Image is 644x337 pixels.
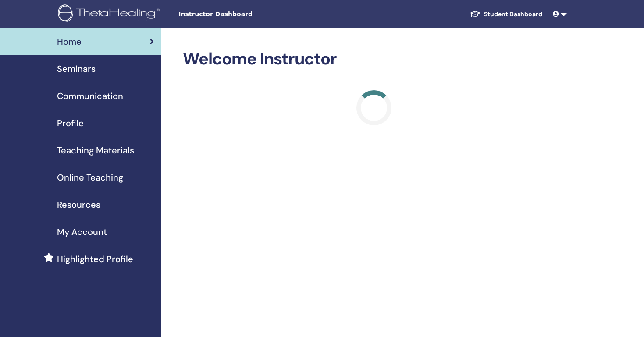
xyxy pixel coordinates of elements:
[57,62,96,75] span: Seminars
[57,35,82,48] span: Home
[57,144,134,157] span: Teaching Materials
[57,89,123,103] span: Communication
[57,225,107,238] span: My Account
[57,252,133,266] span: Highlighted Profile
[57,117,84,130] span: Profile
[57,198,100,211] span: Resources
[178,10,310,19] span: Instructor Dashboard
[183,49,565,69] h2: Welcome Instructor
[58,4,163,24] img: logo.png
[463,6,549,22] a: Student Dashboard
[57,171,123,184] span: Online Teaching
[470,10,480,18] img: graduation-cap-white.svg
